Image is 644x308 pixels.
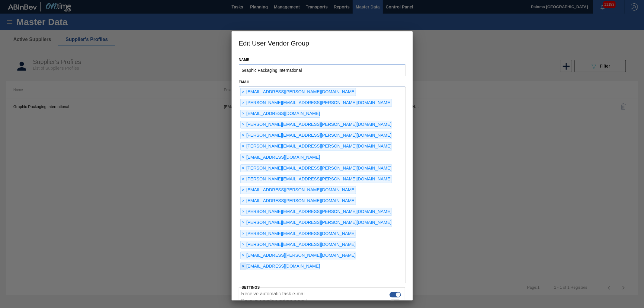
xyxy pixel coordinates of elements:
[240,186,356,194] div: [EMAIL_ADDRESS][PERSON_NAME][DOMAIN_NAME]
[241,241,246,248] span: ×
[232,31,413,54] h3: Edit User Vendor Group
[240,142,392,150] div: [PERSON_NAME][EMAIL_ADDRESS][PERSON_NAME][DOMAIN_NAME]
[241,99,246,106] span: ×
[240,241,356,249] div: [PERSON_NAME][EMAIL_ADDRESS][DOMAIN_NAME]
[241,132,246,139] span: ×
[241,88,246,96] span: ×
[240,99,392,107] div: [PERSON_NAME][EMAIL_ADDRESS][PERSON_NAME][DOMAIN_NAME]
[241,165,246,172] span: ×
[240,252,356,259] div: [EMAIL_ADDRESS][PERSON_NAME][DOMAIN_NAME]
[239,56,405,64] label: Name
[240,175,392,183] div: [PERSON_NAME][EMAIL_ADDRESS][PERSON_NAME][DOMAIN_NAME]
[241,186,246,194] span: ×
[240,197,356,205] div: [EMAIL_ADDRESS][PERSON_NAME][DOMAIN_NAME]
[241,291,306,298] label: Receive automatic task e-mail
[240,230,356,238] div: [PERSON_NAME][EMAIL_ADDRESS][DOMAIN_NAME]
[239,80,250,84] label: Email
[240,121,392,129] div: [PERSON_NAME][EMAIL_ADDRESS][PERSON_NAME][DOMAIN_NAME]
[241,252,246,259] span: ×
[241,197,246,205] span: ×
[241,219,246,226] span: ×
[240,132,392,139] div: [PERSON_NAME][EMAIL_ADDRESS][PERSON_NAME][DOMAIN_NAME]
[241,208,246,215] span: ×
[240,164,392,172] div: [PERSON_NAME][EMAIL_ADDRESS][PERSON_NAME][DOMAIN_NAME]
[240,262,320,270] div: [EMAIL_ADDRESS][DOMAIN_NAME]
[241,110,246,117] span: ×
[241,298,307,306] label: Receive pending orders e-mail
[241,230,246,237] span: ×
[241,176,246,183] span: ×
[241,263,246,270] span: ×
[240,208,392,216] div: [PERSON_NAME][EMAIL_ADDRESS][PERSON_NAME][DOMAIN_NAME]
[240,88,356,96] div: [EMAIL_ADDRESS][PERSON_NAME][DOMAIN_NAME]
[241,121,246,128] span: ×
[241,154,246,161] span: ×
[241,143,246,150] span: ×
[242,285,260,290] label: Settings
[240,154,320,161] div: [EMAIL_ADDRESS][DOMAIN_NAME]
[240,219,392,227] div: [PERSON_NAME][EMAIL_ADDRESS][PERSON_NAME][DOMAIN_NAME]
[240,110,320,118] div: [EMAIL_ADDRESS][DOMAIN_NAME]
